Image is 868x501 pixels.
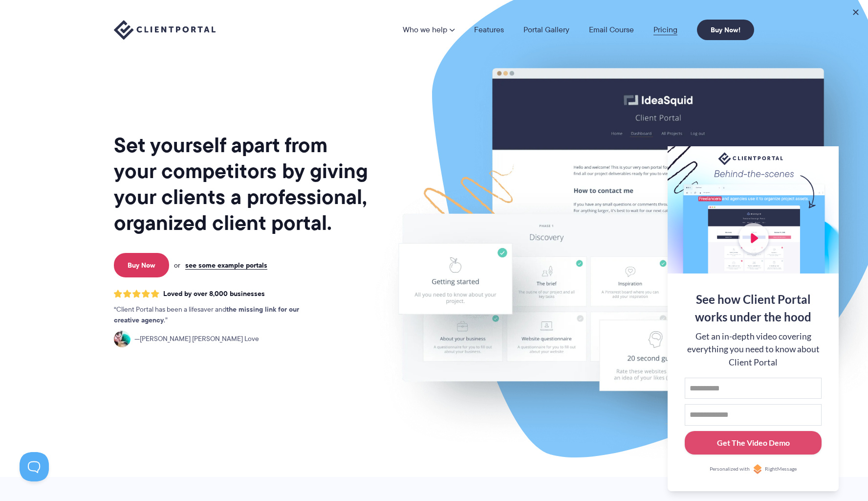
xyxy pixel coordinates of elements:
[710,465,750,473] span: Personalized with
[403,26,455,34] a: Who we help
[185,261,267,270] a: see some example portals
[163,290,265,298] span: Loved by over 8,000 businesses
[685,291,822,326] div: See how Client Portal works under the hood
[765,465,797,473] span: RightMessage
[114,304,299,325] strong: the missing link for our creative agency
[685,330,822,369] div: Get an in-depth video covering everything you need to know about Client Portal
[474,26,504,34] a: Features
[114,304,319,326] p: Client Portal has been a lifesaver and .
[589,26,634,34] a: Email Course
[653,26,677,34] a: Pricing
[685,464,822,474] a: Personalized withRightMessage
[20,452,49,481] iframe: Toggle Customer Support
[717,437,790,449] div: Get The Video Demo
[685,431,822,455] button: Get The Video Demo
[523,26,569,34] a: Portal Gallery
[134,334,259,344] span: [PERSON_NAME] [PERSON_NAME] Love
[174,261,180,270] span: or
[114,253,169,277] a: Buy Now
[753,464,762,474] img: Personalized with RightMessage
[114,132,370,236] h1: Set yourself apart from your competitors by giving your clients a professional, organized client ...
[697,20,754,40] a: Buy Now!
